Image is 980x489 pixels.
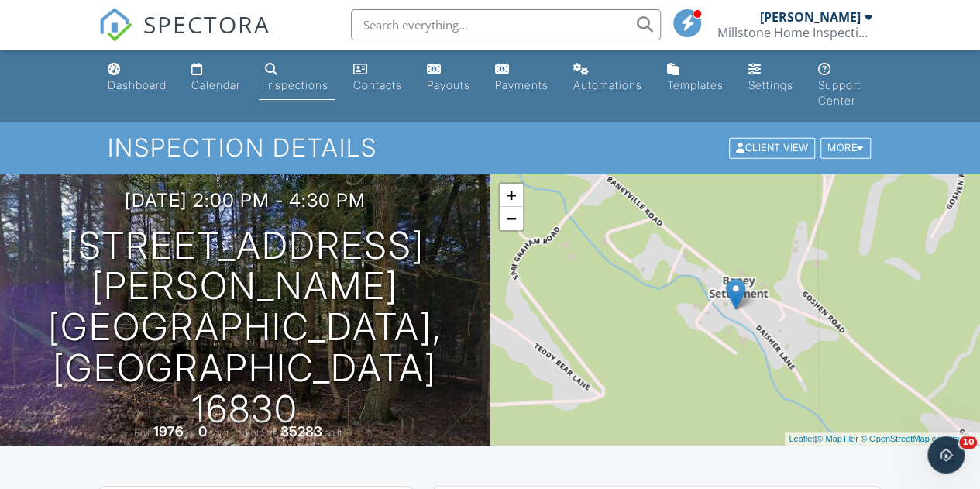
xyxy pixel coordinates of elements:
span: Lot Size [246,427,278,439]
iframe: Intercom live chat [927,436,965,474]
h1: [STREET_ADDRESS][PERSON_NAME] [GEOGRAPHIC_DATA], [GEOGRAPHIC_DATA] 16830 [25,226,466,430]
div: Calendar [191,78,240,91]
a: Contacts [347,56,408,100]
div: [PERSON_NAME] [760,9,861,25]
span: SPECTORA [143,8,270,40]
a: Leaflet [789,434,814,443]
div: Payments [495,78,548,91]
div: 0 [198,423,207,439]
a: © OpenStreetMap contributors [861,434,976,443]
a: Client View [727,141,819,153]
div: Settings [748,78,793,91]
h3: [DATE] 2:00 pm - 4:30 pm [125,190,366,211]
div: Inspections [265,78,328,91]
div: 1976 [153,423,184,439]
a: Templates [661,56,730,100]
div: Millstone Home Inspections [717,25,872,40]
div: Client View [729,138,815,159]
a: Inspections [259,56,335,100]
a: Zoom in [500,184,523,207]
div: Templates [667,78,724,91]
div: | [785,432,980,446]
span: sq. ft. [209,427,231,439]
div: Support Center [818,78,861,107]
img: The Best Home Inspection Software - Spectora [98,8,132,42]
a: Payouts [421,56,476,100]
span: Built [134,427,151,439]
a: Calendar [185,56,246,100]
a: Support Center [812,56,879,115]
a: Settings [742,56,799,100]
div: Contacts [353,78,402,91]
a: SPECTORA [98,21,270,53]
a: Dashboard [101,56,173,100]
span: sq.ft. [325,427,344,439]
div: Automations [573,78,642,91]
input: Search everything... [351,9,661,40]
div: Payouts [427,78,470,91]
span: 10 [959,436,977,449]
div: Dashboard [108,78,167,91]
a: Payments [489,56,555,100]
h1: Inspection Details [108,134,872,161]
div: More [820,138,871,159]
div: 35283 [280,423,322,439]
a: Automations (Basic) [567,56,648,100]
a: Zoom out [500,207,523,230]
a: © MapTiler [817,434,858,443]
